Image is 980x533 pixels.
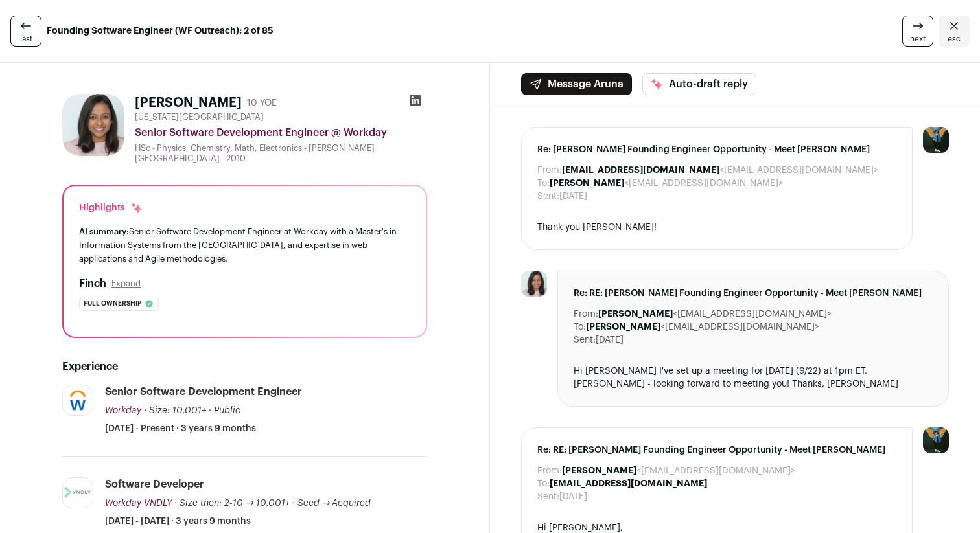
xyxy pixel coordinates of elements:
dd: <[EMAIL_ADDRESS][DOMAIN_NAME]> [562,164,878,177]
h1: [PERSON_NAME] [135,94,242,112]
dd: <[EMAIL_ADDRESS][DOMAIN_NAME]> [598,308,832,321]
span: esc [948,34,961,44]
dt: From: [574,308,598,321]
dd: <[EMAIL_ADDRESS][DOMAIN_NAME]> [586,321,819,334]
div: Senior Software Development Engineer @ Workday [135,125,427,141]
a: next [902,16,933,47]
span: · Size: 10,001+ [144,406,206,415]
span: Workday [105,406,141,415]
span: Full ownership [84,297,141,310]
span: [DATE] - Present · 3 years 9 months [105,422,256,435]
dd: [DATE] [559,490,587,503]
a: last [10,16,41,47]
b: [PERSON_NAME] [562,466,636,475]
img: 12031951-medium_jpg [923,427,949,453]
h2: Finch [79,276,106,291]
dt: To: [537,477,550,490]
button: Auto-draft reply [642,73,756,95]
img: 8dc5308e9856ba8b146e865d3e0101cecba397d79c392eef46338f36453a5cf4 [62,94,124,156]
b: [PERSON_NAME] [586,323,660,332]
span: Seed → Acquired [297,499,371,508]
dt: From: [537,464,562,477]
dd: <[EMAIL_ADDRESS][DOMAIN_NAME]> [550,177,783,190]
b: [EMAIL_ADDRESS][DOMAIN_NAME] [562,166,719,175]
img: 8dc5308e9856ba8b146e865d3e0101cecba397d79c392eef46338f36453a5cf4 [521,271,547,297]
div: HSc - Physics, Chemistry, Math, Electronics - [PERSON_NAME][GEOGRAPHIC_DATA] - 2010 [135,143,427,164]
img: 088e620c0ff53a0eeb9eeb80a9cca852ee7965e12600546ae00a8b998256f410.jpg [63,478,93,508]
dt: From: [537,164,562,177]
dt: Sent: [574,334,596,346]
span: Re: RE: [PERSON_NAME] Founding Engineer Opportunity - Meet [PERSON_NAME] [574,287,933,300]
dd: [DATE] [596,334,624,346]
a: Close [939,16,970,47]
img: f07747d9b8bb847fb50f61b6ac2d581358a6928a60e0b530638f9b7334f989e1.jpg [63,385,93,415]
span: AI summary: [79,227,129,236]
button: Message Aruna [521,73,632,95]
span: · [209,404,211,417]
b: [PERSON_NAME] [598,310,673,319]
h2: Experience [62,359,427,374]
div: 10 YOE [247,96,277,109]
b: [PERSON_NAME] [550,179,624,188]
span: next [910,34,926,44]
span: [US_STATE][GEOGRAPHIC_DATA] [135,112,264,122]
span: last [20,34,32,44]
img: 12031951-medium_jpg [923,127,949,153]
span: · [292,497,295,510]
dd: [DATE] [559,190,587,203]
div: Highlights [79,201,143,214]
div: Senior Software Development Engineer [105,385,302,399]
span: Workday VNDLY [105,499,172,508]
strong: Founding Software Engineer (WF Outreach): 2 of 85 [47,25,274,38]
dt: Sent: [537,490,559,503]
dt: Sent: [537,190,559,203]
div: Senior Software Development Engineer at Workday with a Master's in Information Systems from the [... [79,225,410,266]
span: [DATE] - [DATE] · 3 years 9 months [105,515,251,528]
span: · Size then: 2-10 → 10,001+ [174,499,290,508]
div: Hi [PERSON_NAME] I've set up a meeting for [DATE] (9/22) at 1pm ET. [PERSON_NAME] - looking forwa... [574,365,933,391]
b: [EMAIL_ADDRESS][DOMAIN_NAME] [550,479,707,488]
dd: <[EMAIL_ADDRESS][DOMAIN_NAME]> [562,464,795,477]
button: Expand [111,278,141,289]
div: Thank you [PERSON_NAME]! [537,221,896,234]
span: Public [214,406,240,415]
span: Re: [PERSON_NAME] Founding Engineer Opportunity - Meet [PERSON_NAME] [537,143,896,156]
dt: To: [537,177,550,190]
div: Software Developer [105,477,204,492]
dt: To: [574,321,586,334]
span: Re: RE: [PERSON_NAME] Founding Engineer Opportunity - Meet [PERSON_NAME] [537,444,896,457]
